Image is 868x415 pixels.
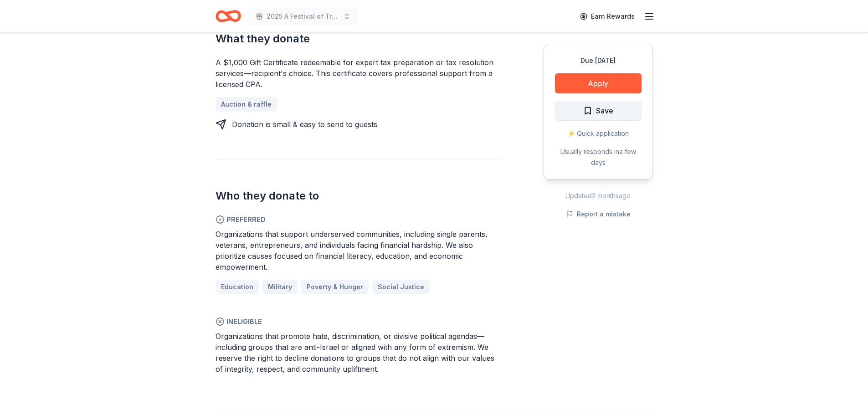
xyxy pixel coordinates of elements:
button: Save [555,101,642,121]
span: Ineligible [216,316,500,327]
div: Usually responds in a few days [555,146,642,168]
button: 2025 A Festival of Trees Event [248,7,358,26]
span: Social Justice [378,282,424,292]
h2: Who they donate to [216,189,500,203]
span: Military [268,282,292,292]
a: Earn Rewards [575,8,640,25]
span: Save [596,105,613,117]
span: Organizations that promote hate, discrimination, or divisive political agendas—including groups t... [216,332,494,374]
a: Military [262,280,298,294]
span: Poverty & Hunger [307,282,363,292]
a: Poverty & Hunger [301,280,369,294]
span: Organizations that support underserved communities, including single parents, veterans, entrepren... [216,230,488,272]
div: Due [DATE] [555,55,642,66]
div: ⚡️ Quick application [555,128,642,139]
a: Social Justice [372,280,430,294]
a: Home [216,5,241,27]
a: Education [216,280,259,294]
button: Apply [555,73,642,93]
h2: What they donate [216,31,500,46]
span: Preferred [216,214,500,225]
a: Auction & raffle [216,97,277,112]
span: Education [221,282,253,292]
button: Report a mistake [566,209,631,220]
div: A $1,000 Gift Certificate redeemable for expert tax preparation or tax resolution services—recipi... [216,57,500,90]
div: Donation is small & easy to send to guests [232,119,377,130]
div: Updated 2 months ago [544,190,653,201]
span: 2025 A Festival of Trees Event [267,11,339,22]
